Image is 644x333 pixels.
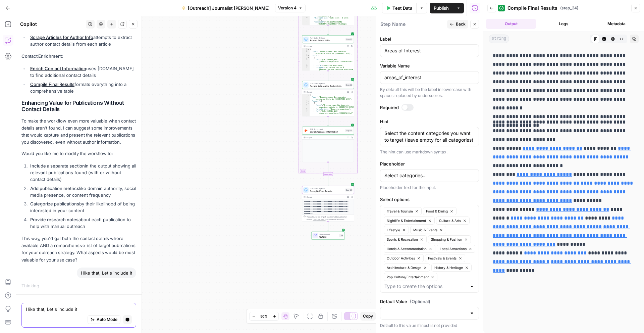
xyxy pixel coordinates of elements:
[439,218,461,223] span: Culture & Arts
[302,64,310,66] div: 6
[323,172,333,176] div: Complete
[384,207,422,215] button: Travel & Tourism
[188,5,270,11] span: [Outreach] Journalist [PERSON_NAME]
[380,160,479,167] label: Placeholder
[384,172,475,179] input: Input Placeholder
[29,162,136,183] li: in the output showing all relevant publications found (with or without contact details)
[310,128,344,131] span: B2B Enrichment
[384,245,435,253] button: Hotels & Accommodation
[302,108,310,110] div: 6
[363,313,373,319] span: Copy
[30,35,93,40] a: Scrape Articles for Author Info
[302,21,310,29] div: 7
[302,102,310,104] div: 4
[380,36,479,42] label: Label
[380,322,479,329] p: Default to this value if input is not provided
[560,5,578,11] span: ( step_24 )
[507,5,557,11] span: Compile Final Results
[591,19,641,29] button: Metadata
[304,129,308,132] img: pda2t1ka3kbvydj0uf1ytxpc9563
[410,226,446,234] button: Music & Events
[423,207,457,215] button: Food & Dining
[307,196,345,198] div: Output
[302,100,310,102] div: 3
[345,129,353,132] div: Step 23
[275,4,306,12] button: Version 4
[430,3,453,13] button: Publish
[387,255,415,261] span: Outdoor Activities
[328,25,329,35] g: Edge from step_20 to step_21
[310,85,344,88] span: Scrape Articles for Author Info
[431,264,472,272] button: History & Heritage
[302,104,310,108] div: 5
[260,314,268,319] span: 50%
[302,66,310,75] div: 7
[302,35,354,71] div: Run Code · PythonExtract Article URLsStep 21Output{ "query":"Breaking news: New immersive experie...
[21,235,136,264] p: This way, you'd get both the contact details where available AND a comprehensive list of target p...
[302,58,310,64] div: 5
[21,53,63,59] strong: Contact Enrichment:
[384,74,475,81] input: areas_of_interest
[302,17,310,21] div: 6
[345,189,353,192] div: Step 24
[328,116,329,126] g: Edge from step_22 to step_23
[387,227,400,233] span: Lifestyle
[384,254,424,262] button: Outdoor Activities
[21,282,136,289] div: Thinking
[387,265,421,270] span: Architecture & Design
[447,20,468,29] button: Back
[30,82,74,87] a: Compile Final Results
[387,274,429,280] span: Pop Culture/Entertainment
[384,273,437,281] button: Pop Culture/Entertainment
[88,315,120,324] button: Auto Mode
[302,127,354,162] div: B2B EnrichmentEnrich Contact InformationStep 23Output
[97,317,117,323] span: Auto Mode
[431,237,462,242] span: Shopping & Fashion
[384,283,467,290] input: Type to create the options
[382,3,416,13] button: Test Data
[428,255,457,261] span: Festivals & Events
[302,172,354,176] div: Complete
[310,187,344,190] span: Run Code · Python
[310,190,344,193] span: Compile Final Results
[486,19,536,29] button: Output
[328,222,329,231] g: Edge from step_24 to end
[302,116,310,118] div: 8
[387,237,418,242] span: Sports & Recreation
[302,50,310,54] div: 2
[380,298,479,305] label: Default Value
[380,149,479,155] div: The hint can use markdown syntax.
[489,35,509,43] span: string
[434,265,463,270] span: History & Heritage
[387,218,426,223] span: Nightlife & Entertainment
[410,298,430,305] span: (Optional)
[302,232,354,240] div: Single OutputOutputEnd
[29,185,136,198] li: like domain authority, social media presence, or content frequency
[339,234,343,237] div: End
[310,130,344,134] span: Enrich Contact Information
[380,87,479,99] div: By default this will be the label in lowercase with spaces replaced by underscores.
[302,54,310,56] div: 3
[428,235,471,243] button: Shopping & Fashion
[539,19,589,29] button: Logs
[307,216,353,221] div: This output is too large & has been abbreviated for review. to view the full content.
[77,268,136,278] div: I like that, Let's include it
[21,150,136,157] p: Would you like me to modify the workflow to:
[302,81,354,116] div: Run Code · PythonScrape Articles for Author InfoStep 22Output{ "query":"Breaking news: New immers...
[30,163,85,169] strong: Include a separate section
[436,217,470,225] button: Culture & Arts
[456,21,466,27] span: Back
[29,200,136,214] li: by their likelihood of being interested in your content
[360,312,376,321] button: Copy
[384,47,475,54] input: Input Label
[308,56,310,58] span: Toggle code folding, rows 4 through 8
[308,54,310,56] span: Toggle code folding, rows 3 through 24
[387,246,427,251] span: Hotels & Accommodation
[302,94,310,96] div: 1
[310,37,344,39] span: Run Code · Python
[308,102,310,104] span: Toggle code folding, rows 4 through 17
[30,217,78,222] strong: Provide research notes
[345,38,353,41] div: Step 21
[308,94,310,96] span: Toggle code folding, rows 1 through 57
[302,96,310,100] div: 2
